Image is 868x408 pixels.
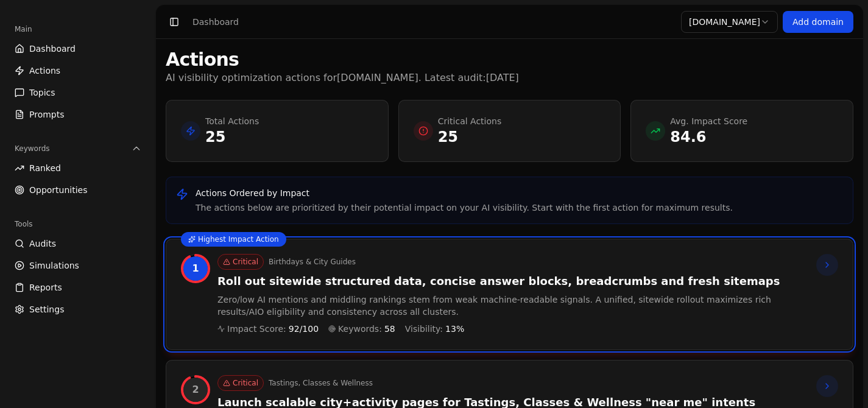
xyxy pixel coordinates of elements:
span: 92 /100 [289,323,319,335]
div: Critical [217,375,264,391]
a: Audits [10,234,146,253]
p: Total Actions [205,115,259,127]
span: Settings [29,303,64,315]
span: Visibility: [405,323,443,335]
a: Reports [10,278,146,297]
span: Dashboard [29,43,76,55]
span: Opportunities [29,184,88,196]
p: Critical Actions [438,115,502,127]
div: Dashboard [192,16,239,28]
a: Highest Impact ActionRank 1, Impact 92%CriticalBirthdays & City GuidesRoll out sitewide structure... [166,239,853,350]
p: 25 [205,127,259,147]
button: Keywords [10,139,146,158]
span: 58 [384,323,395,335]
a: Settings [10,300,146,319]
a: Topics [10,83,146,102]
div: Highest Impact Action [181,232,286,247]
a: Ranked [10,158,146,178]
span: Audits [29,237,56,250]
a: Dashboard [10,39,146,58]
span: Reports [29,281,62,294]
div: Tools [10,214,146,234]
span: 13 % [445,323,464,335]
a: Simulations [10,256,146,275]
div: Main [10,19,146,39]
p: Zero/low AI mentions and middling rankings stem from weak machine‑readable signals. A unified, si... [217,294,806,318]
h3: Roll out sitewide structured data, concise answer blocks, breadcrumbs and fresh sitemaps [217,275,806,289]
div: Rank 1, Impact 92% [183,256,208,281]
span: Simulations [29,259,79,272]
h1: Actions [166,49,519,71]
p: Actions Ordered by Impact [196,187,733,199]
a: Add domain [783,11,853,33]
span: Keywords: [338,323,382,335]
button: Tastings, Classes & Wellness [269,378,373,388]
span: Impact Score: [227,323,286,335]
button: Birthdays & City Guides [269,257,356,267]
a: Prompts [10,105,146,124]
span: Prompts [29,108,65,121]
span: Topics [29,86,55,99]
p: The actions below are prioritized by their potential impact on your AI visibility. Start with the... [196,202,733,214]
p: AI visibility optimization actions for [DOMAIN_NAME] . Latest audit: [DATE] [166,71,519,85]
p: 25 [438,127,502,147]
p: Avg. Impact Score [670,115,747,127]
div: Critical [217,254,264,270]
a: Opportunities [10,180,146,200]
a: Actions [10,61,146,80]
div: Rank 2, Impact 92% [183,378,208,402]
span: Ranked [29,162,61,174]
p: 84.6 [670,127,747,147]
span: Actions [29,65,60,77]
